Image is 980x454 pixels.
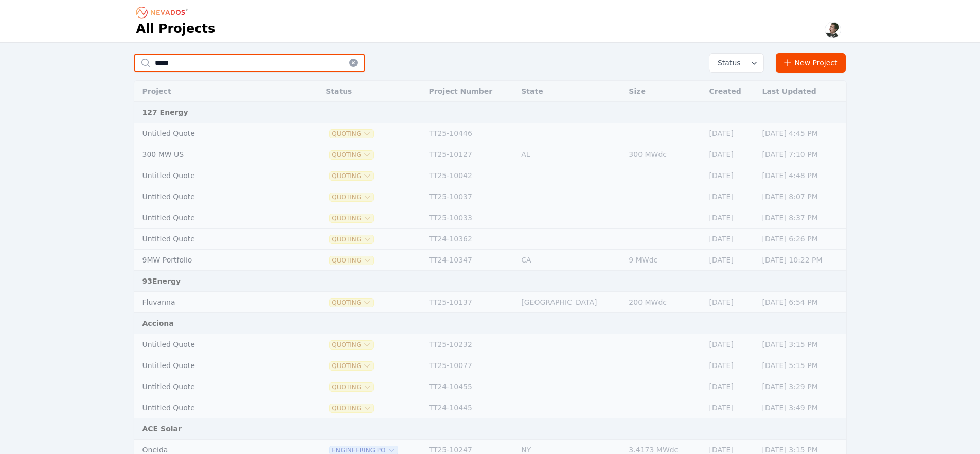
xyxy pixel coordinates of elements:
td: 300 MW US [134,144,295,165]
td: [DATE] 8:37 PM [757,207,846,229]
td: [DATE] [704,165,757,186]
td: [DATE] 7:10 PM [757,144,846,165]
td: [DATE] [704,355,757,376]
td: [DATE] 4:45 PM [757,123,846,144]
td: Untitled Quote [134,165,295,186]
td: [DATE] [704,229,757,250]
button: Quoting [330,214,373,222]
td: TT24-10445 [424,397,516,418]
td: TT25-10137 [424,292,516,313]
td: Untitled Quote [134,207,295,229]
td: AL [516,144,623,165]
td: Untitled Quote [134,186,295,207]
td: TT25-10042 [424,165,516,186]
td: Untitled Quote [134,397,295,418]
td: 9MW Portfolio [134,250,295,271]
tr: 9MW PortfolioQuotingTT24-10347CA9 MWdc[DATE][DATE] 10:22 PM [134,250,846,271]
button: Quoting [330,341,373,349]
th: State [516,81,623,102]
td: TT24-10347 [424,250,516,271]
td: [DATE] [704,292,757,313]
td: [DATE] 6:54 PM [757,292,846,313]
td: [DATE] [704,123,757,144]
td: [DATE] [704,376,757,397]
td: TT25-10037 [424,186,516,207]
td: [DATE] [704,250,757,271]
img: Alex Kushner [825,22,841,38]
span: Quoting [330,383,373,391]
td: [DATE] 3:29 PM [757,376,846,397]
button: Quoting [330,151,373,159]
td: 127 Energy [134,102,846,123]
td: TT25-10127 [424,144,516,165]
th: Project [134,81,295,102]
a: New Project [776,53,846,73]
button: Quoting [330,235,373,243]
td: TT25-10033 [424,207,516,229]
button: Quoting [330,172,373,180]
td: Fluvanna [134,292,295,313]
th: Project Number [424,81,516,102]
td: 93Energy [134,271,846,292]
td: Untitled Quote [134,376,295,397]
th: Status [320,81,423,102]
td: TT25-10446 [424,123,516,144]
td: [DATE] 4:48 PM [757,165,846,186]
td: Acciona [134,313,846,334]
h1: All Projects [136,21,216,37]
th: Created [704,81,757,102]
td: Untitled Quote [134,229,295,250]
tr: Untitled QuoteQuotingTT24-10362[DATE][DATE] 6:26 PM [134,229,846,250]
tr: Untitled QuoteQuotingTT25-10037[DATE][DATE] 8:07 PM [134,186,846,207]
span: Status [714,58,741,68]
td: [DATE] [704,186,757,207]
button: Quoting [330,404,373,412]
td: [DATE] [704,144,757,165]
tr: Untitled QuoteQuotingTT25-10042[DATE][DATE] 4:48 PM [134,165,846,186]
button: Quoting [330,193,373,201]
button: Quoting [330,130,373,138]
td: [DATE] 3:15 PM [757,334,846,355]
button: Status [709,54,763,72]
td: ACE Solar [134,418,846,440]
td: TT25-10232 [424,334,516,355]
td: [DATE] 8:07 PM [757,186,846,207]
tr: Untitled QuoteQuotingTT24-10455[DATE][DATE] 3:29 PM [134,376,846,397]
td: Untitled Quote [134,123,295,144]
button: Quoting [330,362,373,370]
td: [GEOGRAPHIC_DATA] [516,292,623,313]
th: Size [623,81,704,102]
td: [DATE] [704,334,757,355]
td: 9 MWdc [623,250,704,271]
td: [DATE] [704,397,757,418]
td: Untitled Quote [134,334,295,355]
tr: Untitled QuoteQuotingTT25-10077[DATE][DATE] 5:15 PM [134,355,846,376]
button: Quoting [330,256,373,265]
td: CA [516,250,623,271]
tr: FluvannaQuotingTT25-10137[GEOGRAPHIC_DATA]200 MWdc[DATE][DATE] 6:54 PM [134,292,846,313]
th: Last Updated [757,81,846,102]
td: TT24-10455 [424,376,516,397]
td: TT24-10362 [424,229,516,250]
tr: Untitled QuoteQuotingTT24-10445[DATE][DATE] 3:49 PM [134,397,846,418]
nav: Breadcrumb [136,4,191,21]
td: 300 MWdc [623,144,704,165]
td: [DATE] 3:49 PM [757,397,846,418]
tr: Untitled QuoteQuotingTT25-10033[DATE][DATE] 8:37 PM [134,207,846,229]
tr: Untitled QuoteQuotingTT25-10232[DATE][DATE] 3:15 PM [134,334,846,355]
span: Quoting [330,299,373,307]
td: [DATE] [704,207,757,229]
tr: 300 MW USQuotingTT25-10127AL300 MWdc[DATE][DATE] 7:10 PM [134,144,846,165]
td: [DATE] 10:22 PM [757,250,846,271]
td: [DATE] 5:15 PM [757,355,846,376]
tr: Untitled QuoteQuotingTT25-10446[DATE][DATE] 4:45 PM [134,123,846,144]
td: TT25-10077 [424,355,516,376]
